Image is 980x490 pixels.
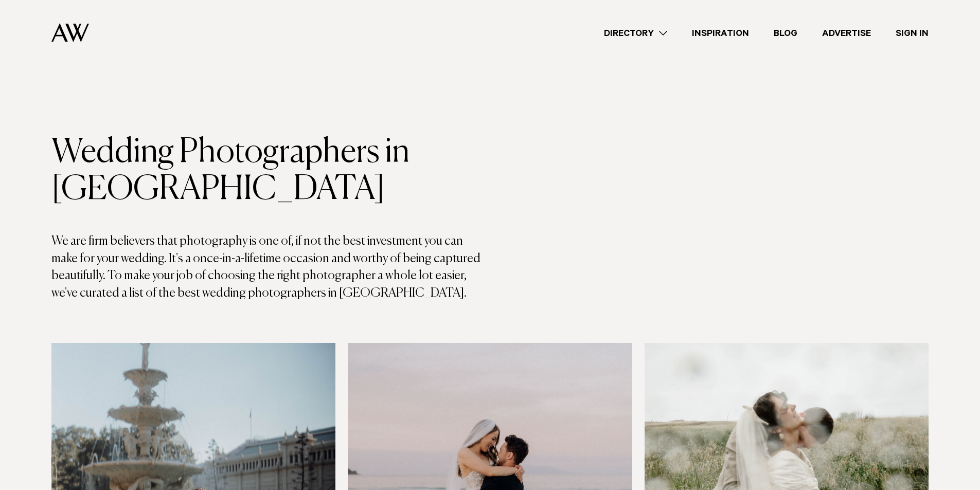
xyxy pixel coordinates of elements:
[51,233,490,302] p: We are firm believers that photography is one of, if not the best investment you can make for you...
[51,23,89,42] img: Auckland Weddings Logo
[680,26,761,40] a: Inspiration
[883,26,941,40] a: Sign In
[761,26,810,40] a: Blog
[810,26,883,40] a: Advertise
[592,26,680,40] a: Directory
[51,134,490,208] h1: Wedding Photographers in [GEOGRAPHIC_DATA]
